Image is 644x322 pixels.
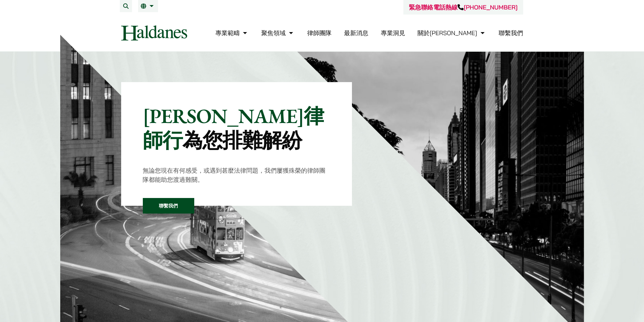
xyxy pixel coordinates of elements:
[182,127,302,153] mark: 為您排難解紛
[261,29,295,37] a: 聚焦領域
[143,198,194,214] a: 聯繫我們
[121,25,187,41] img: Logo of Haldanes
[143,104,331,152] p: [PERSON_NAME]律師行
[307,29,332,37] a: 律師團隊
[381,29,405,37] a: 專業洞見
[418,29,486,37] a: 關於何敦
[141,3,155,9] a: 繁
[344,29,368,37] a: 最新消息
[215,29,249,37] a: 專業範疇
[409,3,517,11] a: 緊急聯絡電話熱線[PHONE_NUMBER]
[143,166,331,184] p: 無論您現在有何感受，或遇到甚麼法律問題，我們屢獲殊榮的律師團隊都能助您渡過難關。
[499,29,523,37] a: 聯繫我們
